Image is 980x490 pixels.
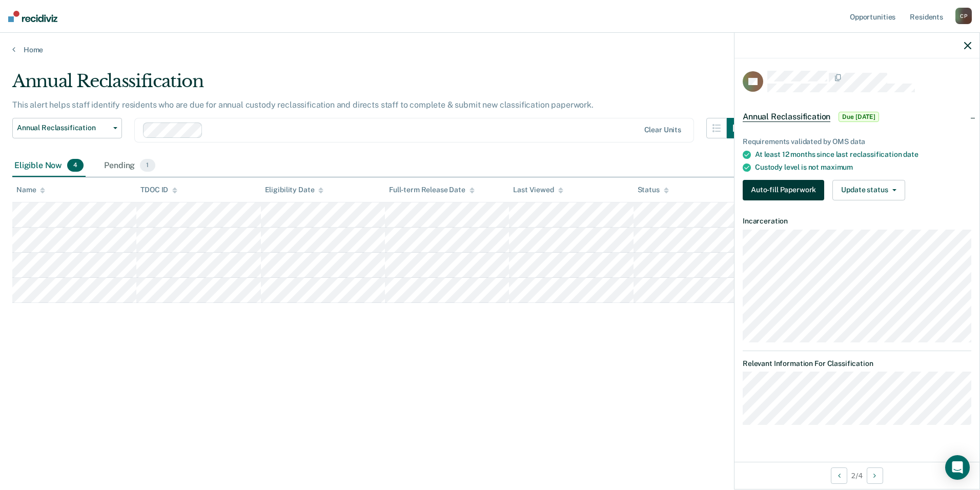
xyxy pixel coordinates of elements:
div: Custody level is not [755,163,971,172]
span: date [903,150,918,158]
img: Recidiviz [8,11,57,22]
div: At least 12 months since last reclassification [755,150,971,159]
div: Last Viewed [513,186,563,194]
a: Home [12,45,968,54]
div: Name [16,186,45,194]
span: Annual Reclassification [17,124,109,132]
div: Pending [102,155,157,177]
div: Annual ReclassificationDue [DATE] [734,100,979,133]
div: Full-term Release Date [389,186,475,194]
a: Navigate to form link [743,180,828,200]
button: Auto-fill Paperwork [743,180,824,200]
div: Requirements validated by OMS data [743,137,971,146]
span: Due [DATE] [839,112,879,122]
span: 1 [140,159,155,172]
span: maximum [821,163,853,171]
div: Annual Reclassification [12,71,747,100]
dt: Relevant Information For Classification [743,359,971,368]
div: Open Intercom Messenger [945,455,970,480]
div: Eligibility Date [265,186,324,194]
dt: Incarceration [743,217,971,226]
div: Eligible Now [12,155,86,177]
div: 2 / 4 [734,462,979,489]
button: Next Opportunity [867,467,883,484]
div: Status [638,186,669,194]
div: C P [955,8,972,24]
div: Clear units [644,126,682,134]
span: 4 [67,159,84,172]
p: This alert helps staff identify residents who are due for annual custody reclassification and dir... [12,100,594,110]
button: Previous Opportunity [831,467,847,484]
button: Update status [832,180,905,200]
div: TDOC ID [140,186,177,194]
span: Annual Reclassification [743,112,830,122]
